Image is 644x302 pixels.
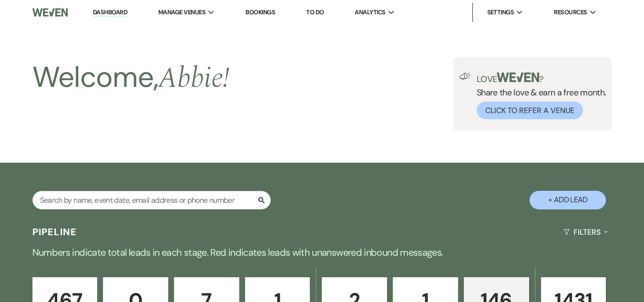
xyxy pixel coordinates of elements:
h2: Welcome, [32,57,230,98]
button: Filters [560,219,612,245]
div: Share the love & earn a free month. [471,73,606,119]
span: Settings [487,8,514,17]
img: loud-speaker-illustration.svg [459,73,471,80]
p: Love ? [477,73,606,83]
img: Weven Logo [32,2,68,22]
span: Manage Venues [158,8,205,17]
a: To Do [306,8,324,16]
button: + Add Lead [530,191,606,209]
span: Analytics [355,8,385,17]
a: Bookings [245,8,275,16]
input: Search by name, event date, email address or phone number [32,191,271,209]
button: Click to Refer a Venue [477,102,583,119]
h3: Pipeline [32,225,77,239]
a: Dashboard [93,8,127,17]
span: Abbie ! [158,56,229,100]
span: Resources [554,8,587,17]
img: weven-logo-green.svg [497,73,539,82]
